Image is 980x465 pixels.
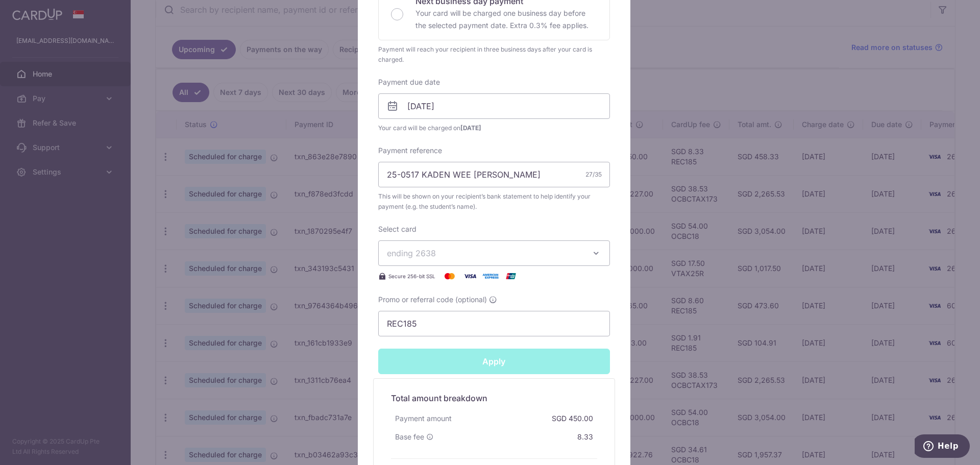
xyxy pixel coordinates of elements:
div: Payment will reach your recipient in three business days after your card is charged. [378,44,610,65]
span: Your card will be charged on [378,123,610,133]
span: [DATE] [460,124,481,132]
span: Base fee [395,432,424,442]
div: Payment amount [391,409,456,428]
label: Payment due date [378,77,440,87]
img: Mastercard [439,270,460,282]
h5: Total amount breakdown [391,392,597,404]
div: 27/35 [585,169,602,180]
img: American Express [480,270,501,282]
span: Promo or referral code (optional) [378,295,487,305]
img: Visa [460,270,480,282]
span: ending 2638 [387,248,436,258]
span: Secure 256-bit SSL [388,272,435,280]
div: SGD 450.00 [548,409,597,428]
label: Payment reference [378,145,442,156]
span: This will be shown on your recipient’s bank statement to help identify your payment (e.g. the stu... [378,191,610,212]
iframe: Opens a widget where you can find more information [915,434,970,460]
p: Your card will be charged one business day before the selected payment date. Extra 0.3% fee applies. [415,7,597,32]
label: Select card [378,224,416,234]
img: UnionPay [501,270,521,282]
input: DD / MM / YYYY [378,93,610,119]
button: ending 2638 [378,240,610,266]
div: 8.33 [573,428,597,446]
